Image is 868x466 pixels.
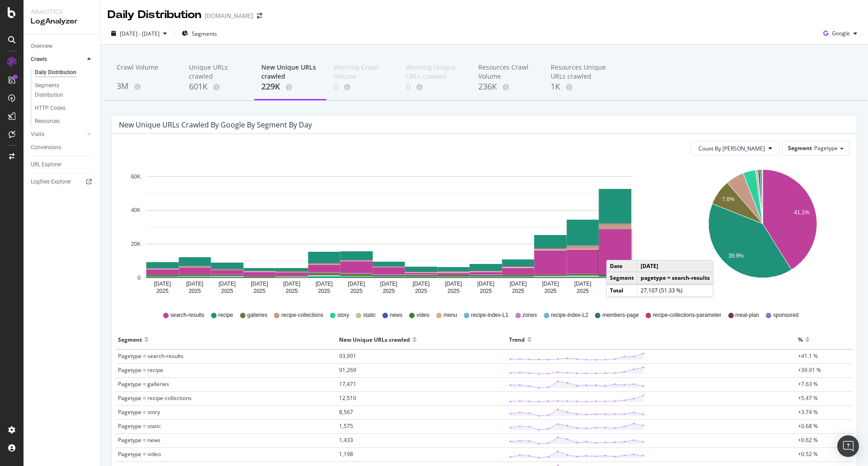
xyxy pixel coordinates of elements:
span: 1,575 [339,422,353,430]
span: +39.91 % [798,366,821,374]
button: Count By [PERSON_NAME] [691,141,780,155]
span: Pagetype = recipe-collections [118,394,192,402]
span: recipe-collections-parameter [653,311,721,319]
div: 601K [189,81,247,93]
div: Segment [118,332,142,347]
div: LogAnalyzer [31,16,93,27]
div: New Unique URLs crawled by google by Segment by Day [119,120,312,129]
text: [DATE] [542,281,559,287]
div: 1K [551,81,609,93]
text: 2025 [448,288,460,294]
td: 27,107 (51.33 %) [637,284,713,296]
div: Warning Unique URLs crawled [406,63,464,81]
a: Resources [35,117,94,126]
a: Daily Distribution [35,68,94,77]
text: [DATE] [445,281,462,287]
span: 91,269 [339,366,356,374]
div: Segments Distribution [35,81,85,100]
div: Resources Crawl Volume [478,63,536,81]
div: Crawls [31,55,47,64]
text: 39.9% [728,253,744,259]
td: Date [607,260,637,272]
div: % [798,332,803,347]
text: [DATE] [574,281,591,287]
text: 2025 [415,288,427,294]
button: [DATE] - [DATE] [108,26,170,41]
span: +0.62 % [798,436,818,444]
text: 2025 [221,288,233,294]
span: static [363,311,376,319]
span: +0.52 % [798,450,818,458]
a: Conversions [31,143,94,152]
span: +0.68 % [798,422,818,430]
span: +5.47 % [798,394,818,402]
span: Pagetype [814,144,838,152]
a: Crawls [31,55,85,64]
div: Conversions [31,143,61,152]
div: New Unique URLs crawled [261,63,319,81]
span: 1,433 [339,436,353,444]
text: 2025 [156,288,169,294]
span: sponsored [773,311,798,319]
span: +7.63 % [798,380,818,388]
text: 60K [131,174,141,180]
div: Open Intercom Messenger [837,435,859,457]
span: Pagetype = search-results [118,352,184,360]
div: Analytics [31,7,93,16]
span: news [390,311,402,319]
text: 41.1% [794,210,809,216]
text: 2025 [350,288,363,294]
td: pagetype = search-results [637,272,713,284]
text: [DATE] [218,281,236,287]
text: 2025 [189,288,201,294]
span: +3.74 % [798,408,818,416]
td: Total [607,284,637,296]
text: [DATE] [509,281,527,287]
text: 20K [131,241,141,247]
a: Logfiles Explorer [31,177,94,187]
text: 2025 [286,288,298,294]
div: Resources Unique URLs crawled [551,63,609,81]
div: 229K [261,81,319,93]
div: HTTP Codes [35,104,66,113]
span: menu [443,311,457,319]
div: Resources [35,117,60,126]
text: [DATE] [186,281,203,287]
div: Daily Distribution [108,7,201,23]
div: 236K [478,81,536,93]
a: Overview [31,42,94,51]
td: Segment [607,272,637,284]
div: arrow-right-arrow-left [257,13,262,19]
span: recipe-index-L2 [551,311,589,319]
span: Pagetype = static [118,422,161,430]
text: 2025 [480,288,492,294]
text: [DATE] [316,281,333,287]
div: 0 [334,81,392,93]
text: 2025 [254,288,266,294]
svg: A chart. [677,163,848,298]
div: New Unique URLs crawled [339,332,410,347]
div: 3M [117,80,175,92]
span: zones [523,311,537,319]
span: +41.1 % [798,352,818,360]
text: 40K [131,207,141,214]
span: Pagetype = galleries [118,380,169,388]
span: members-page [602,311,639,319]
button: Google [820,26,861,41]
a: Segments Distribution [35,81,94,100]
text: 2025 [512,288,524,294]
span: 8,567 [339,408,353,416]
div: [DOMAIN_NAME] [205,11,253,20]
span: Segments [192,30,217,38]
span: 93,991 [339,352,356,360]
div: Daily Distribution [35,68,76,77]
text: 0 [137,275,141,281]
svg: A chart. [119,163,658,298]
span: 17,471 [339,380,356,388]
span: video [416,311,429,319]
span: Pagetype = story [118,408,160,416]
div: Overview [31,42,52,51]
button: Segments [178,26,221,41]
